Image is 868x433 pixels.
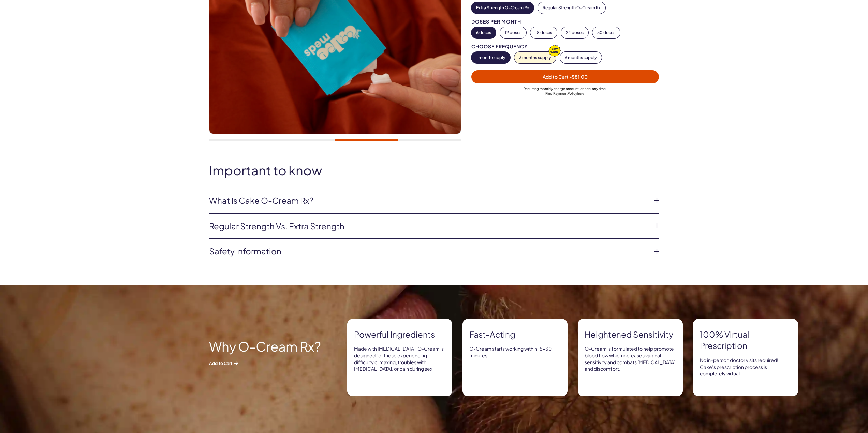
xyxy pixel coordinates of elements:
[209,360,332,366] span: Add to Cart
[585,329,676,340] strong: Heightened sensitivity
[585,345,676,372] p: O-Cream is formulated to help promote blood flow which increases vaginal sensitivity and combats ...
[545,91,568,95] span: Find Payment
[209,339,332,354] h2: Why O-cream Rx?
[209,163,659,177] h2: Important to know
[569,74,588,80] span: - $81.00
[209,195,648,206] a: What is Cake O-Cream Rx?
[514,52,556,63] button: 3 months supply
[209,246,648,257] a: Safety information
[471,27,496,38] button: 6 doses
[577,91,584,95] a: here
[471,2,534,14] button: Extra Strength O-Cream Rx
[530,27,557,38] button: 18 doses
[471,70,659,83] button: Add to Cart -$81.00
[700,357,791,377] p: No in-person doctor visits required! Cake’s prescription process is completely virtual.
[500,27,526,38] button: 12 doses
[354,345,445,372] p: Made with [MEDICAL_DATA], O-Cream is designed for those experiencing difficulty climaxing, troubl...
[560,52,602,63] button: 6 months supply
[471,44,659,49] div: Choose Frequency
[538,2,605,14] button: Regular Strength O-Cream Rx
[592,27,620,38] button: 30 doses
[471,52,510,63] button: 1 month supply
[561,27,588,38] button: 24 doses
[354,329,445,340] strong: Powerful ingredients
[543,74,588,80] span: Add to Cart
[471,19,659,24] div: Doses per Month
[700,329,791,352] strong: 100% virtual prescription
[209,220,648,232] a: Regular strength vs. extra strength
[471,86,659,96] div: Recurring monthly charge amount , cancel any time. Policy .
[469,329,561,340] strong: Fast-acting
[469,345,561,359] p: O-Cream starts working within 15-30 minutes.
